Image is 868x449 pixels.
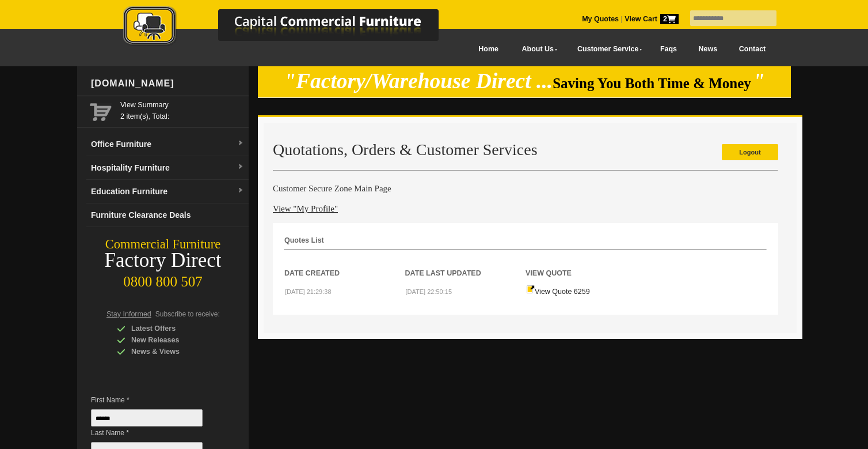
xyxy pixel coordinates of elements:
a: View "My Profile" [273,204,338,213]
a: View Cart2 [623,15,679,23]
th: Date Last Updated [405,250,526,279]
div: 0800 800 507 [77,268,249,290]
a: Contact [728,36,776,62]
strong: Quotes List [284,236,324,244]
a: Education Furnituredropdown [86,180,249,203]
a: Capital Commercial Furniture Logo [92,6,494,51]
th: Date Created [284,250,405,279]
a: View Summary [120,99,244,111]
a: Hospitality Furnituredropdown [86,156,249,180]
a: View Quote 6259 [526,288,590,296]
a: My Quotes [582,15,619,23]
span: 2 [660,14,679,24]
a: Faqs [649,36,688,62]
div: [DOMAIN_NAME] [86,66,249,101]
div: Factory Direct [77,252,249,269]
div: New Releases [117,334,226,346]
span: 2 item(s), Total: [120,99,244,120]
img: dropdown [237,164,244,171]
img: dropdown [237,140,244,147]
span: First Name * [91,394,220,406]
a: Furniture Clearance Deals [86,203,249,227]
a: Office Furnituredropdown [86,133,249,156]
span: Last Name * [91,427,220,439]
a: Customer Service [565,36,649,62]
span: Stay Informed [106,310,151,318]
a: About Us [509,36,565,62]
small: [DATE] 21:29:38 [285,288,332,295]
div: News & Views [117,346,226,357]
span: Saving You Both Time & Money [553,76,751,91]
img: Quote-icon [526,285,535,294]
h4: Customer Secure Zone Main Page [273,183,778,194]
em: "Factory/Warehouse Direct ... [284,69,553,93]
th: View Quote [526,250,646,279]
img: Capital Commercial Furniture Logo [92,6,494,48]
em: " [753,69,765,93]
span: Subscribe to receive: [155,310,220,318]
a: Logout [722,144,778,160]
input: First Name * [91,409,203,427]
strong: View Cart [625,15,679,23]
small: [DATE] 22:50:15 [406,288,452,295]
div: Commercial Furniture [77,236,249,252]
a: News [688,36,728,62]
h2: Quotations, Orders & Customer Services [273,141,778,159]
img: dropdown [237,187,244,194]
div: Latest Offers [117,323,226,334]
